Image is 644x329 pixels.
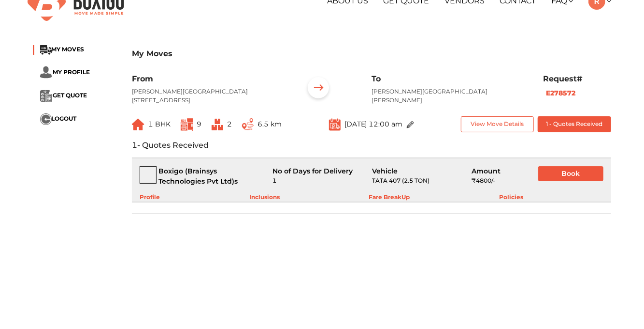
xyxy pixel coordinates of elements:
button: E278572 [543,88,578,99]
b: E278572 [546,89,575,97]
img: ... [212,119,223,130]
button: View Move Details [461,116,534,132]
p: [PERSON_NAME][GEOGRAPHIC_DATA][PERSON_NAME] [372,87,529,105]
span: GET QUOTE [53,92,87,99]
img: ... [181,118,193,131]
span: 2 [227,120,232,128]
h3: My Moves [132,49,611,58]
img: logo [140,166,157,184]
img: ... [40,45,52,55]
img: ... [242,118,254,130]
div: Vehicle [372,166,457,176]
img: ... [303,74,333,104]
span: 6.5 km [258,120,282,128]
img: ... [132,119,144,130]
span: MY MOVES [52,46,85,53]
div: Boxigo (Brainsys Technologies Pvt Ltd) s [158,166,258,187]
div: 1 [272,176,358,185]
p: [PERSON_NAME][GEOGRAPHIC_DATA][STREET_ADDRESS] [132,87,289,105]
span: 9 [197,120,202,128]
img: ... [40,66,52,78]
a: ...MY MOVES [40,46,85,53]
img: ... [329,118,341,131]
span: [DATE] 12:00 am [344,120,403,128]
div: ₹ 4800 /- [472,176,523,185]
div: Fare BreakUp [369,193,410,202]
button: ...LOGOUT [40,113,77,125]
span: MY PROFILE [53,68,90,76]
a: ... MY PROFILE [40,68,90,76]
div: TATA 407 (2.5 TON) [372,176,457,185]
img: ... [40,90,52,102]
div: Inclusions [249,193,280,202]
div: No of Days for Delivery [272,166,358,176]
img: ... [40,113,52,125]
img: ... [407,121,414,128]
div: Amount [472,166,523,176]
h6: Request# [543,74,611,83]
button: Book [538,166,603,181]
h6: 1 - Quotes Received [132,141,611,150]
div: Policies [500,193,524,202]
button: 1 - Quotes Received [538,116,611,132]
h6: From [132,74,289,83]
span: LOGOUT [52,115,77,123]
span: 1 BHK [148,120,171,128]
h6: To [372,74,529,83]
div: Profile [140,193,160,202]
a: ... GET QUOTE [40,92,87,99]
